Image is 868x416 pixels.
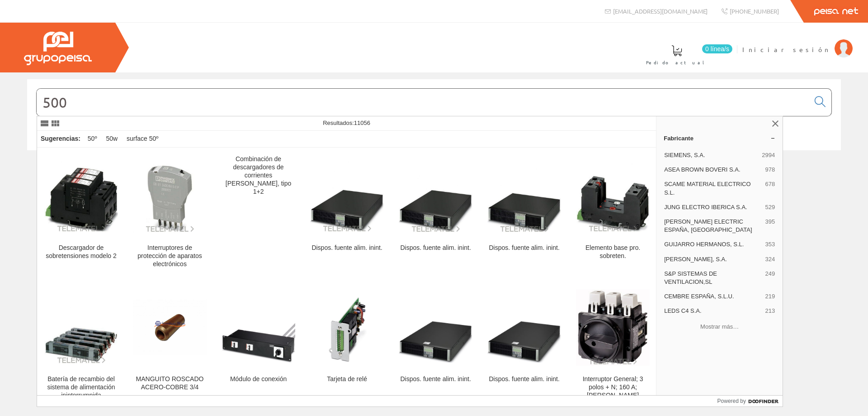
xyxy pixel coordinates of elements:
[222,375,295,383] div: Módulo de conexión
[613,7,708,15] span: [EMAIL_ADDRESS][DOMAIN_NAME]
[660,319,779,334] button: Mostrar más…
[742,45,830,54] span: Iniciar sesión
[664,218,761,234] span: [PERSON_NAME] ELECTRIC ESPAÑA, [GEOGRAPHIC_DATA]
[765,218,775,234] span: 395
[664,307,761,315] span: LEDS C4 S.A.
[730,7,779,15] span: [PHONE_NUMBER]
[133,159,207,233] img: Interruptores de protección de aparatos electrónicos
[310,291,384,364] img: Tarjeta de relé
[664,292,761,301] span: CEMBRE ESPAÑA, S.L.U.
[664,151,758,159] span: SIEMENS, S.A.
[664,270,761,286] span: S&P SISTEMAS DE VENTILACION,SL
[310,159,384,233] img: Dispos. fuente alim. inint.
[664,240,761,249] span: GUIJARRO HERMANOS, S.L.
[133,375,207,392] div: MANGUITO ROSCADO ACERO-COBRE 3/4
[123,131,162,147] div: surface 50º
[222,155,295,196] div: Combinación de descargadores de corrientes [PERSON_NAME], tipo 1+2
[569,148,657,279] a: Elemento base pro. sobreten. Elemento base pro. sobreten.
[222,291,295,364] img: Módulo de conexión
[310,375,384,383] div: Tarjeta de relé
[44,291,118,364] img: Batería de recambio del sistema de alimentación ininterrumpida
[664,255,761,263] span: [PERSON_NAME], S.A.
[44,159,118,233] img: Descargador de sobretensiones modelo 2
[102,131,121,147] div: 50w
[354,120,370,126] span: 11056
[126,148,214,279] a: Interruptores de protección de aparatos electrónicos Interruptores de protección de aparatos elec...
[44,244,118,260] div: Descargador de sobretensiones modelo 2
[133,300,207,355] img: MANGUITO ROSCADO ACERO-COBRE 3/4
[214,148,302,279] a: Combinación de descargadores de corrientes [PERSON_NAME], tipo 1+2
[765,180,775,196] span: 678
[646,58,708,67] span: Pedido actual
[487,291,561,364] img: Dispos. fuente alim. inint.
[664,203,761,211] span: JUNG ELECTRO IBERICA S.A.
[765,270,775,286] span: 249
[576,159,650,233] img: Elemento base pro. sobreten.
[742,38,853,46] a: Iniciar sesión
[399,159,472,233] img: Dispos. fuente alim. inint.
[27,162,841,169] div: © Grupo Peisa
[323,120,370,126] span: Resultados:
[37,148,125,279] a: Descargador de sobretensiones modelo 2 Descargador de sobretensiones modelo 2
[576,289,650,366] img: Interruptor General; 3 polos + N; 160 A; Montaje empotrado; Maneta Negra; Bloqueable en posición 0
[765,292,775,301] span: 219
[765,255,775,263] span: 324
[392,148,480,279] a: Dispos. fuente alim. inint. Dispos. fuente alim. inint.
[84,131,101,147] div: 50º
[487,375,561,383] div: Dispos. fuente alim. inint.
[133,244,207,268] div: Interruptores de protección de aparatos electrónicos
[765,166,775,174] span: 978
[576,244,650,260] div: Elemento base pro. sobreten.
[37,89,809,116] input: Buscar...
[310,244,384,252] div: Dispos. fuente alim. inint.
[765,240,775,249] span: 353
[399,291,472,364] img: Dispos. fuente alim. inint.
[765,203,775,211] span: 529
[702,44,732,53] span: 0 línea/s
[656,131,783,145] a: Fabricante
[399,244,472,252] div: Dispos. fuente alim. inint.
[762,151,775,159] span: 2994
[399,375,472,383] div: Dispos. fuente alim. inint.
[24,32,92,65] img: Grupo Peisa
[487,244,561,252] div: Dispos. fuente alim. inint.
[765,307,775,315] span: 213
[664,166,761,174] span: ASEA BROWN BOVERI S.A.
[664,180,761,196] span: SCAME MATERIAL ELECTRICO S.L.
[303,148,391,279] a: Dispos. fuente alim. inint. Dispos. fuente alim. inint.
[717,397,746,405] span: Powered by
[44,375,118,400] div: Batería de recambio del sistema de alimentación ininterrumpida
[487,159,561,233] img: Dispos. fuente alim. inint.
[37,133,82,145] div: Sugerencias:
[717,396,783,406] a: Powered by
[480,148,568,279] a: Dispos. fuente alim. inint. Dispos. fuente alim. inint.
